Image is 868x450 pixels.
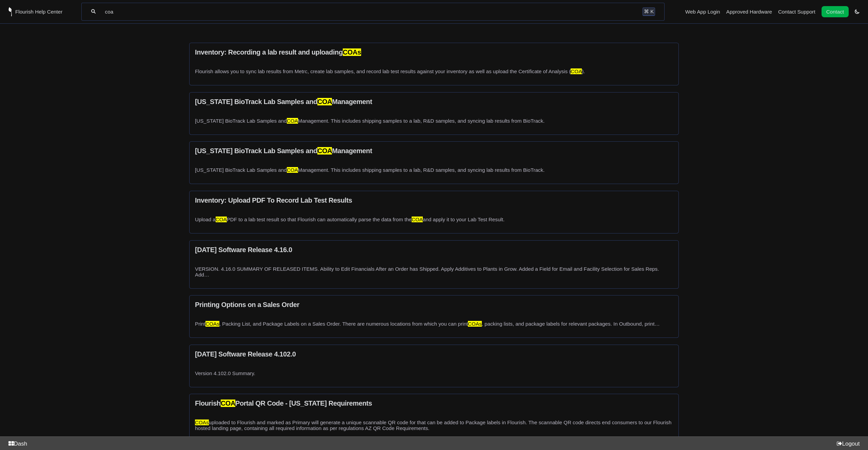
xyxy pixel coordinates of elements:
[412,217,423,222] mark: COA
[104,8,634,15] input: Help Me With...
[778,9,815,15] a: Contact Support navigation item
[189,345,679,387] a: 2024.03.05 Software Release 4.102.0 article card
[195,370,673,376] p: Version 4.102.0 Summary.
[855,8,860,14] a: Switch dark mode setting
[195,321,673,327] p: Print , Packing List, and Package Labels on a Sales Order. There are numerous locations from whic...
[468,321,482,327] mark: COAs
[15,9,62,15] span: Flourish Help Center
[195,68,673,74] p: Flourish allows you to sync lab results from Metrc, create lab samples, and record lab test resul...
[195,420,209,426] mark: COAs
[195,98,673,106] h3: [US_STATE] BioTrack Lab Samples and Management
[195,350,673,358] h3: [DATE] Software Release 4.102.0
[8,7,62,16] a: Flourish Help Center
[195,118,673,124] p: [US_STATE] BioTrack Lab Samples and Management. This includes shipping samples to a lab, R&D samp...
[317,98,332,105] mark: COA
[195,246,673,254] h3: [DATE] Software Release 4.16.0
[195,48,673,56] h3: Inventory: Recording a lab result and uploading
[189,92,679,135] a: New York BioTrack Lab Samples and COA Management article card
[726,9,772,15] a: Approved Hardware navigation item
[195,167,673,173] p: [US_STATE] BioTrack Lab Samples and Management. This includes shipping samples to a lab, R&D samp...
[189,191,679,233] a: Inventory: Upload PDF To Record Lab Test Results article card
[571,68,582,74] mark: COA
[195,147,673,155] h3: [US_STATE] BioTrack Lab Samples and Management
[189,394,679,442] a: Flourish COA Portal QR Code - Arizona Requirements article card
[343,48,361,56] mark: COAs
[685,9,720,15] a: Web App Login navigation item
[5,441,27,447] a: Dash
[822,6,849,17] a: Contact
[644,8,649,14] kbd: ⌘
[189,43,679,85] a: Inventory: Recording a lab result and uploading COAs article card
[195,197,673,204] h3: Inventory: Upload PDF To Record Lab Test Results
[8,7,12,16] img: Flourish Help Center Logo
[820,7,850,17] li: Contact desktop
[189,295,679,338] a: Printing Options on a Sales Order article card
[195,301,673,309] h3: Printing Options on a Sales Order
[650,8,654,14] kbd: K
[195,217,673,222] p: Upload a PDF to a lab test result so that Flourish can automatically parse the data from the and ...
[317,147,332,155] mark: COA
[205,321,219,327] mark: COAs
[189,141,679,184] a: Florida BioTrack Lab Samples and COA Management article card
[287,118,298,124] mark: COA
[195,266,673,278] p: VERSION. 4.16.0 SUMMARY OF RELEASED ITEMS. Ability to Edit Financials After an Order has Shipped....
[221,400,235,407] mark: COA
[287,167,298,173] mark: COA
[216,217,227,222] mark: COA
[189,240,679,289] a: 2020.07.13 Software Release 4.16.0 article card
[195,400,673,407] h3: Flourish Portal QR Code - [US_STATE] Requirements
[195,420,673,431] p: uploaded to Flourish and marked as Primary will generate a unique scannable QR code for that can ...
